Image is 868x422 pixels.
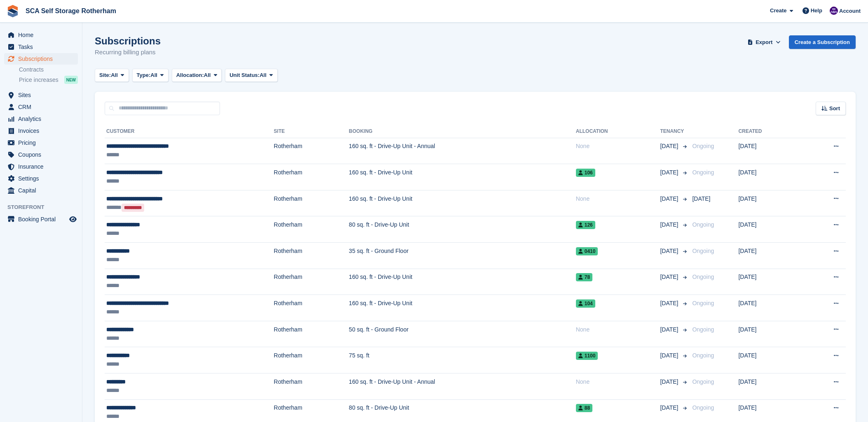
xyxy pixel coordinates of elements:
[349,269,576,295] td: 160 sq. ft - Drive-Up Unit
[18,173,68,184] span: Settings
[274,243,349,269] td: Rotherham
[4,137,78,148] a: menu
[692,404,714,411] span: Ongoing
[274,190,349,216] td: Rotherham
[4,89,78,101] a: menu
[349,321,576,347] td: 50 sq. ft - Ground Floor
[18,29,68,41] span: Home
[660,220,680,229] span: [DATE]
[576,404,592,412] span: 88
[204,71,211,79] span: All
[660,247,680,255] span: [DATE]
[576,378,660,386] div: None
[18,149,68,160] span: Coupons
[4,41,78,53] a: menu
[172,69,222,82] button: Allocation: All
[18,213,68,225] span: Booking Portal
[274,321,349,347] td: Rotherham
[7,203,82,211] span: Storefront
[692,169,714,176] span: Ongoing
[756,38,772,46] span: Export
[692,248,714,254] span: Ongoing
[746,35,782,49] button: Export
[18,125,68,137] span: Invoices
[4,101,78,113] a: menu
[105,125,274,138] th: Customer
[225,69,277,82] button: Unit Status: All
[660,142,680,151] span: [DATE]
[660,351,680,360] span: [DATE]
[68,214,78,224] a: Preview store
[274,347,349,373] td: Rotherham
[274,164,349,190] td: Rotherham
[738,216,800,243] td: [DATE]
[738,243,800,269] td: [DATE]
[111,71,118,79] span: All
[137,71,151,79] span: Type:
[349,138,576,164] td: 160 sq. ft - Drive-Up Unit - Annual
[576,142,660,151] div: None
[4,113,78,125] a: menu
[349,125,576,138] th: Booking
[4,173,78,184] a: menu
[738,321,800,347] td: [DATE]
[176,71,204,79] span: Allocation:
[660,168,680,177] span: [DATE]
[738,373,800,400] td: [DATE]
[18,137,68,148] span: Pricing
[274,216,349,243] td: Rotherham
[738,347,800,373] td: [DATE]
[95,35,161,46] h1: Subscriptions
[349,295,576,321] td: 160 sq. ft - Drive-Up Unit
[19,66,78,74] a: Contracts
[829,104,840,113] span: Sort
[4,53,78,65] a: menu
[660,195,680,203] span: [DATE]
[349,373,576,400] td: 160 sq. ft - Drive-Up Unit - Annual
[260,71,267,79] span: All
[660,125,689,138] th: Tenancy
[692,352,714,359] span: Ongoing
[576,325,660,334] div: None
[18,41,68,53] span: Tasks
[4,213,78,225] a: menu
[692,221,714,228] span: Ongoing
[132,69,168,82] button: Type: All
[274,125,349,138] th: Site
[692,143,714,149] span: Ongoing
[22,4,119,18] a: SCA Self Storage Rotherham
[576,221,595,229] span: 126
[274,373,349,400] td: Rotherham
[738,138,800,164] td: [DATE]
[692,274,714,280] span: Ongoing
[660,299,680,308] span: [DATE]
[18,113,68,125] span: Analytics
[4,185,78,196] a: menu
[18,53,68,65] span: Subscriptions
[692,300,714,306] span: Ongoing
[576,125,660,138] th: Allocation
[274,138,349,164] td: Rotherham
[95,69,129,82] button: Site: All
[738,295,800,321] td: [DATE]
[576,299,595,308] span: 104
[18,101,68,113] span: CRM
[64,76,78,84] div: NEW
[349,190,576,216] td: 160 sq. ft - Drive-Up Unit
[18,161,68,172] span: Insurance
[738,164,800,190] td: [DATE]
[839,7,861,15] span: Account
[229,71,260,79] span: Unit Status:
[349,164,576,190] td: 160 sq. ft - Drive-Up Unit
[349,216,576,243] td: 80 sq. ft - Drive-Up Unit
[18,89,68,101] span: Sites
[576,273,592,281] span: 78
[692,195,710,202] span: [DATE]
[4,125,78,137] a: menu
[660,325,680,334] span: [DATE]
[692,326,714,333] span: Ongoing
[660,273,680,281] span: [DATE]
[576,247,598,255] span: 0410
[4,29,78,41] a: menu
[95,48,161,57] p: Recurring billing plans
